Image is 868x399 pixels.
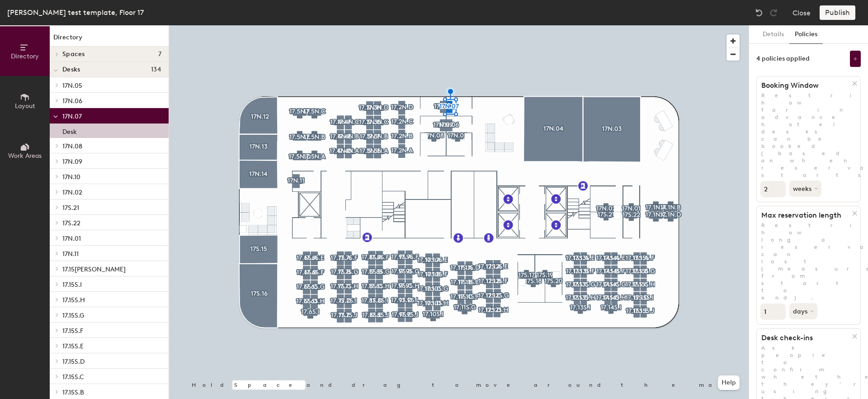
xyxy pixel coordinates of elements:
[62,173,80,181] span: 17N.10
[62,158,82,166] span: 17N.09
[62,66,80,73] span: Desks
[62,82,82,90] span: 17N.05
[8,152,42,160] span: Work Areas
[7,7,144,18] div: [PERSON_NAME] test template, Floor 17
[62,113,82,120] span: 17N.07
[11,52,39,60] span: Directory
[62,250,79,258] span: 17N.11
[62,389,84,396] span: 17.15S.B
[789,180,821,197] button: weeks
[62,219,80,227] span: 17S.22
[62,358,85,366] span: 17.15S.D
[757,92,860,179] p: Restrict how far in advance hotel desks can be booked (based on when reservation starts).
[62,296,85,304] span: 17.15S.H
[62,97,82,105] span: 17N.06
[789,25,823,44] button: Policies
[62,312,84,319] span: 17.15S.G
[62,235,81,242] span: 17N.01
[757,222,860,301] p: Restrict how long a reservation can last (measured from start to end).
[793,5,811,20] button: Close
[718,375,740,390] button: Help
[757,25,789,44] button: Details
[62,327,83,335] span: 17.15S.F
[62,142,82,150] span: 17N.08
[62,342,84,350] span: 17.15S.E
[50,33,169,47] h1: Directory
[62,281,82,289] span: 17.15S.I
[757,81,852,90] h1: Booking Window
[62,373,84,381] span: 17.15S.C
[769,8,778,17] img: Redo
[757,211,852,220] h1: Max reservation length
[62,189,82,196] span: 17N.02
[755,8,764,17] img: Undo
[756,55,810,62] div: 4 policies applied
[15,102,35,110] span: Layout
[789,303,817,319] button: days
[62,266,126,273] span: 17.15[PERSON_NAME]
[757,333,852,342] h1: Desk check-ins
[158,51,161,58] span: 7
[151,66,161,73] span: 134
[62,125,77,136] p: Desk
[62,51,85,58] span: Spaces
[62,204,79,212] span: 17S.21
